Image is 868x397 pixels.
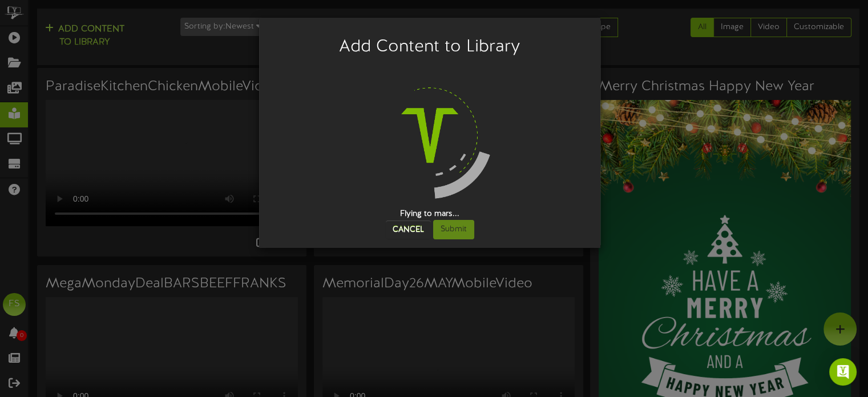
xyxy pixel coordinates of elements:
[276,38,583,57] h2: Add Content to Library
[357,62,503,208] img: loading-spinner-4.png
[386,220,431,239] button: Cancel
[433,220,474,239] button: Submit
[829,358,857,386] div: Open Intercom Messenger
[400,210,459,218] strong: Flying to mars...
